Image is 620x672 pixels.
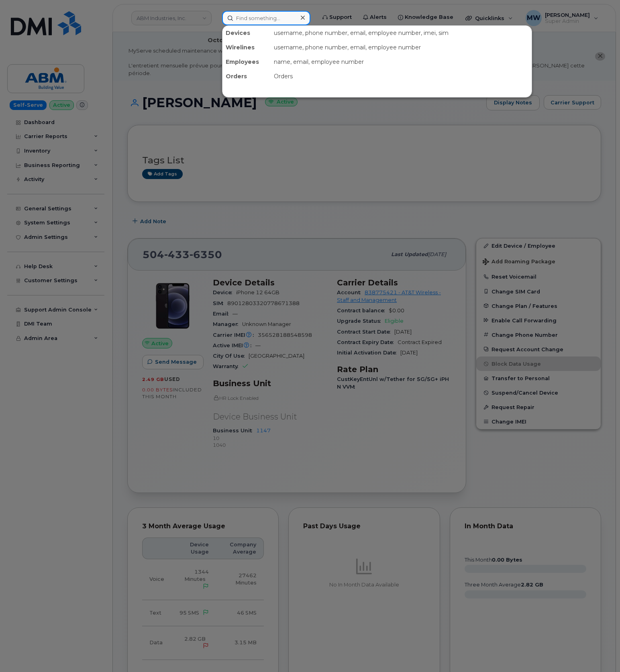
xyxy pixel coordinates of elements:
[271,55,532,69] div: name, email, employee number
[222,69,271,83] div: Orders
[271,40,532,55] div: username, phone number, email, employee number
[271,26,532,40] div: username, phone number, email, employee number, imei, sim
[222,55,271,69] div: Employees
[222,40,271,55] div: Wirelines
[222,26,271,40] div: Devices
[271,69,532,83] div: Orders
